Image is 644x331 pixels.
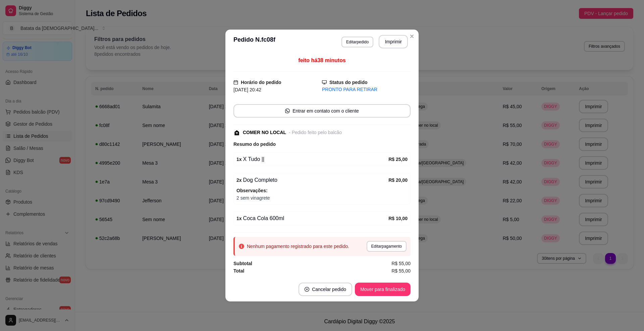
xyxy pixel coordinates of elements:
strong: R$ 10,00 [388,216,408,221]
strong: 1 x [236,216,242,221]
strong: Total [233,268,244,274]
button: Editarpagamento [367,241,407,252]
button: Imprimir [379,35,408,48]
strong: Subtotal [233,261,252,266]
h3: Pedido N. fc08f [233,35,275,48]
div: COMER NO LOCAL [243,129,286,136]
button: Close [407,31,417,42]
div: X Tudo || [236,155,388,163]
span: close-circle [305,287,309,292]
span: desktop [322,80,327,85]
div: Coca Cola 600ml [236,214,388,222]
span: R$ 55,00 [391,267,411,275]
span: R$ 55,00 [391,260,411,267]
strong: Status do pedido [329,80,368,85]
strong: 2 x [236,177,242,183]
div: PRONTO PARA RETIRAR [322,86,411,93]
strong: R$ 25,00 [388,157,408,162]
span: feito há 38 minutos [298,57,345,63]
button: Editarpedido [341,37,373,47]
div: Nenhum pagamento registrado para este pedido. [247,243,349,250]
strong: Horário do pedido [241,80,281,85]
span: whats-app [285,109,290,113]
strong: Resumo do pedido [233,141,276,147]
button: Mover para finalizado [355,283,411,296]
span: [DATE] 20:42 [233,87,261,92]
div: - Pedido feito pelo balcão [289,129,342,136]
strong: 1 x [236,157,242,162]
strong: Observações: [236,188,268,193]
span: 2 sem vinagrete [236,194,408,202]
button: close-circleCancelar pedido [299,283,352,296]
div: Dog Completo [236,176,388,184]
button: whats-appEntrar em contato com o cliente [233,104,411,118]
strong: R$ 20,00 [388,177,408,183]
span: calendar [233,80,238,85]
